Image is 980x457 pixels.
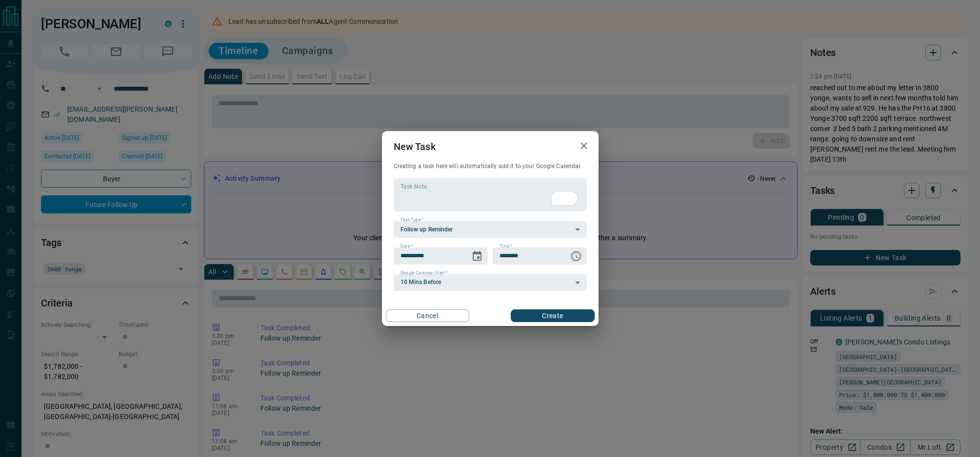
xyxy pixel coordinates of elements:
button: Choose date, selected date is Aug 29, 2025 [467,247,487,266]
label: Task Type [400,217,423,223]
button: Choose time, selected time is 6:00 AM [566,247,586,266]
button: Cancel [386,309,469,322]
label: Time [500,243,512,249]
textarea: To enrich screen reader interactions, please activate Accessibility in Grammarly extension settings [400,183,580,208]
button: Create [511,309,594,322]
h2: New Task [382,131,447,162]
div: Follow up Reminder [394,221,587,238]
p: Creating a task here will automatically add it to your Google Calendar. [394,162,587,171]
label: Google Calendar Alert [400,270,447,276]
div: 10 Mins Before [394,274,587,291]
label: Date [400,243,413,249]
